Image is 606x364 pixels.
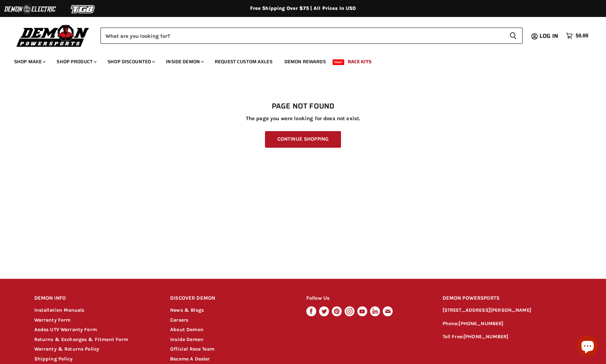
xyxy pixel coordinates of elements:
[306,290,429,307] h2: Follow Us
[51,54,101,69] a: Shop Product
[34,327,97,333] a: Aodes UTV Warranty Form
[576,33,588,39] span: $0.00
[170,307,204,313] a: News & Blogs
[170,346,214,352] a: Official Race Team
[9,52,587,69] ul: Main menu
[443,306,572,315] p: [STREET_ADDRESS][PERSON_NAME]
[9,54,50,69] a: Shop Make
[575,335,600,358] inbox-online-store-chat: Shopify online store chat
[34,290,157,307] h2: DEMON INFO
[463,334,508,340] a: [PHONE_NUMBER]
[539,31,558,40] span: Log in
[170,290,293,307] h2: DISCOVER DEMON
[102,54,159,69] a: Shop Discounted
[342,54,377,69] a: Race Kits
[209,54,278,69] a: Request Custom Axles
[34,336,128,342] a: Returns & Exchanges & Fitment Form
[57,2,110,16] img: TGB Logo 2
[34,102,572,111] h1: Page not found
[4,2,57,16] img: Demon Electric Logo 2
[265,131,341,148] a: Continue Shopping
[170,327,203,333] a: About Demon
[443,333,572,341] p: Toll Free:
[161,54,208,69] a: Inside Demon
[34,116,572,122] p: The page you were looking for does not exist.
[536,33,562,39] a: Log in
[100,28,523,44] form: Product
[34,346,99,352] a: Warranty & Returns Policy
[443,320,572,328] p: Phone:
[34,307,85,313] a: Installation Manuals
[34,317,71,323] a: Warranty Form
[443,290,572,307] h2: DEMON POWERSPORTS
[458,321,503,327] a: [PHONE_NUMBER]
[100,28,504,44] input: Search
[170,317,188,323] a: Careers
[279,54,331,69] a: Demon Rewards
[170,336,203,342] a: Inside Demon
[34,356,73,362] a: Shipping Policy
[170,356,210,362] a: Become A Dealer
[333,59,345,65] span: New!
[14,23,92,48] img: Demon Powersports
[504,28,523,44] button: Search
[20,5,586,12] div: Free Shipping Over $75 | All Prices In USD
[562,31,592,41] a: $0.00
